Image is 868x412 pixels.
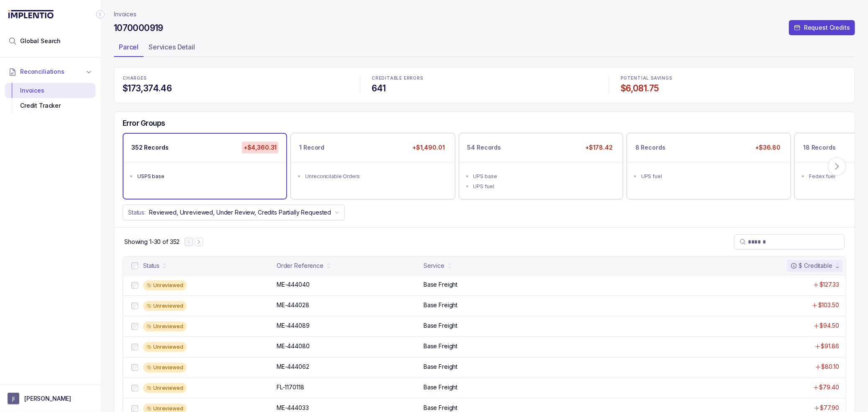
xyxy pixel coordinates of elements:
input: checkbox-checkbox [131,385,138,391]
div: Reconciliations [5,81,95,115]
input: checkbox-checkbox [131,405,138,412]
h5: Error Groups [123,119,165,128]
span: Reconciliations [20,67,64,76]
p: $80.10 [822,363,839,371]
p: FL-1170118 [277,383,304,391]
div: UPS fuel [473,182,614,191]
h4: $6,081.75 [621,83,846,94]
span: User initials [8,393,19,404]
p: Showing 1-30 of 352 [124,238,180,246]
p: $79.40 [819,383,839,391]
div: Unreviewed [143,342,187,352]
div: UPS base [473,172,614,181]
div: UPS fuel [641,172,781,181]
div: Collapse Icon [95,9,105,19]
p: CHARGES [123,76,348,81]
p: +$36.80 [753,142,782,153]
p: ME-444033 [277,404,309,412]
p: 54 Records [467,143,501,152]
p: POTENTIAL SAVINGS [621,76,846,81]
button: Request Credits [789,20,855,35]
p: [PERSON_NAME] [24,394,71,403]
div: Unreviewed [143,301,187,311]
div: Unreviewed [143,363,187,373]
span: Global Search [20,37,61,45]
ul: Tab Group [114,40,855,57]
p: Status: [128,208,146,217]
p: $94.50 [820,321,839,330]
div: USPS base [137,172,277,181]
p: ME-444089 [277,321,310,330]
p: Request Credits [804,23,850,32]
p: 352 Records [131,143,168,152]
p: $77.90 [820,404,839,412]
input: checkbox-checkbox [131,344,138,350]
h4: 641 [372,83,597,94]
p: Base Freight [424,280,457,289]
p: 18 Records [803,143,836,152]
p: ME-444040 [277,280,310,289]
p: Base Freight [424,321,457,330]
div: Status [143,262,159,270]
p: 8 Records [635,143,665,152]
div: Credit Tracker [12,98,89,113]
div: Remaining page entries [124,238,180,246]
p: Base Freight [424,363,457,371]
p: Services Detail [149,42,195,52]
a: Invoices [114,10,136,18]
button: User initials[PERSON_NAME] [8,393,93,404]
input: checkbox-checkbox [131,282,138,289]
div: Invoices [12,83,89,98]
p: $91.86 [821,342,839,350]
button: Next Page [195,238,203,246]
p: Reviewed, Unreviewed, Under Review, Credits Partially Requested [149,208,331,217]
h4: 1070000919 [114,22,163,34]
div: Unreviewed [143,321,187,332]
input: checkbox-checkbox [131,364,138,371]
p: $127.33 [819,280,839,289]
p: Base Freight [424,383,457,391]
nav: breadcrumb [114,10,136,18]
div: $ Creditable [791,262,832,270]
div: Unreviewed [143,383,187,393]
div: Order Reference [277,262,324,270]
p: +$1,490.01 [411,142,447,153]
p: +$178.42 [583,142,614,153]
p: 1 Record [299,143,324,152]
p: Base Freight [424,301,457,309]
p: ME-444062 [277,363,309,371]
div: Service [424,262,444,270]
input: checkbox-checkbox [131,262,138,269]
div: Unreconcilable Orders [305,172,445,181]
li: Tab Services Detail [144,40,200,57]
button: Status:Reviewed, Unreviewed, Under Review, Credits Partially Requested [123,205,345,220]
p: Base Freight [424,342,457,350]
input: checkbox-checkbox [131,323,138,330]
p: Parcel [119,42,139,52]
div: Unreviewed [143,280,187,290]
p: $103.50 [818,301,839,309]
p: +$4,360.31 [242,142,279,153]
input: checkbox-checkbox [131,303,138,309]
p: ME-444080 [277,342,310,350]
li: Tab Parcel [114,40,144,57]
h4: $173,374.46 [123,83,348,94]
p: ME-444028 [277,301,309,309]
p: CREDITABLE ERRORS [372,76,597,81]
button: Reconciliations [5,62,95,81]
p: Base Freight [424,404,457,412]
